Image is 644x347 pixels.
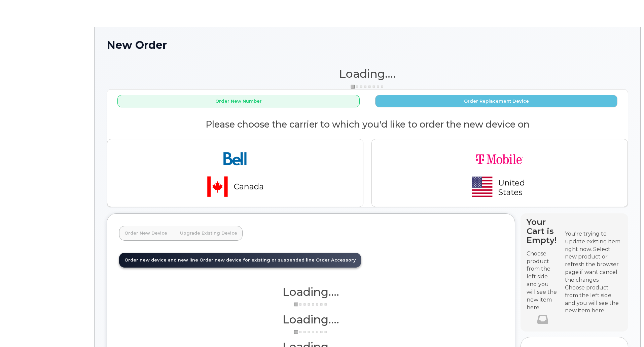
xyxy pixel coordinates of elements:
[294,329,328,335] img: ajax-loader-3a6953c30dc77f0bf724df975f13086db4f4c1262e45940f03d1251963f1bf2e.gif
[351,84,384,89] img: ajax-loader-3a6953c30dc77f0bf724df975f13086db4f4c1262e45940f03d1251963f1bf2e.gif
[527,250,559,312] p: Choose product from the left side and you will see the new item here.
[565,230,622,284] div: You're trying to update existing item right now. Select new product or refresh the browser page i...
[565,284,622,315] div: Choose product from the left side and you will see the new item here.
[107,119,628,130] h2: Please choose the carrier to which you'd like to order the new device on
[527,217,559,245] h4: Your Cart is Empty!
[119,286,503,298] h1: Loading....
[119,226,173,241] a: Order New Device
[453,145,547,201] img: t-mobile-78392d334a420d5b7f0e63d4fa81f6287a21d394dc80d677554bb55bbab1186f.png
[175,226,243,241] a: Upgrade Existing Device
[119,313,503,325] h1: Loading....
[117,95,360,107] button: Order New Number
[200,257,315,263] span: Order new device for existing or suspended line
[375,95,617,107] button: Order Replacement Device
[316,257,356,263] span: Order Accessory
[294,302,328,307] img: ajax-loader-3a6953c30dc77f0bf724df975f13086db4f4c1262e45940f03d1251963f1bf2e.gif
[107,39,628,51] h1: New Order
[188,145,282,201] img: bell-18aeeabaf521bd2b78f928a02ee3b89e57356879d39bd386a17a7cccf8069aed.png
[107,68,628,80] h1: Loading....
[124,257,198,263] span: Order new device and new line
